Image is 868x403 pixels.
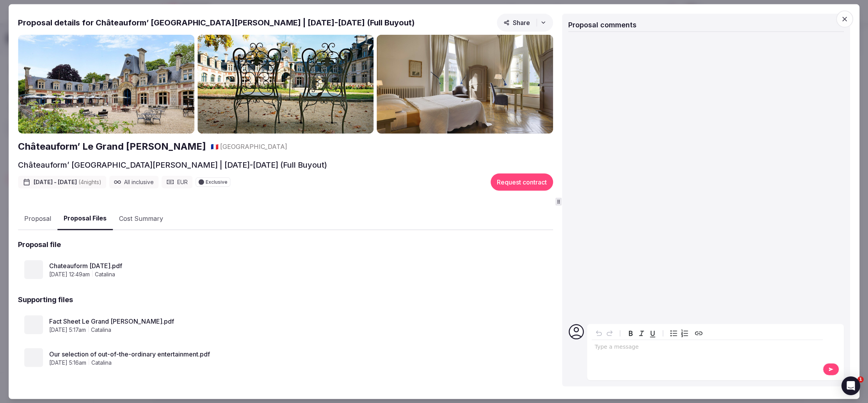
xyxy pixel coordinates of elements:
iframe: Intercom live chat [841,376,860,395]
span: [DATE] 12:49am [49,270,90,278]
div: toggle group [668,328,690,339]
img: Gallery photo 1 [18,34,194,134]
h2: Proposal details for Châteauform’ [GEOGRAPHIC_DATA][PERSON_NAME] | [DATE]-[DATE] (Full Buyout) [18,17,415,28]
button: Cost Summary [113,207,169,230]
span: [DATE] 5:16am [49,358,86,366]
span: [DATE] 5:17am [49,326,86,333]
img: Gallery photo 3 [377,34,553,134]
h2: Supporting files [18,295,73,304]
span: [GEOGRAPHIC_DATA] [220,142,287,151]
button: Numbered list [679,328,690,339]
span: Exclusive [206,180,228,184]
a: Our selection of out-of-the-ordinary entertainment.pdf [49,349,530,358]
span: Share [503,18,530,26]
button: Proposal [18,207,57,230]
a: Châteauform’ Le Grand [PERSON_NAME] [18,140,206,153]
img: Gallery photo 2 [197,34,374,134]
h2: Châteauform’ [GEOGRAPHIC_DATA][PERSON_NAME] | [DATE]-[DATE] (Full Buyout) [18,159,327,170]
button: Share [497,13,553,31]
span: Catalina [95,270,115,278]
button: Bold [625,328,636,339]
button: Create link [693,328,704,339]
a: Fact Sheet Le Grand [PERSON_NAME].pdf [49,316,530,326]
a: Chateauform [DATE].pdf [49,261,530,270]
div: EUR [162,176,192,188]
button: Request contract [491,174,553,191]
div: editable markdown [592,340,823,356]
button: Underline [647,328,658,339]
span: Proposal comments [568,20,637,29]
button: Bulleted list [668,328,679,339]
button: Italic [636,328,647,339]
h2: Proposal file [18,240,61,249]
span: 1 [857,376,864,383]
span: ( 4 night s ) [78,179,101,185]
button: 🇫🇷 [211,142,219,151]
span: Catalina [91,326,111,333]
button: Proposal Files [57,207,113,230]
div: All inclusive [109,176,158,188]
span: Catalina [91,358,112,366]
span: [DATE] - [DATE] [34,178,101,186]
